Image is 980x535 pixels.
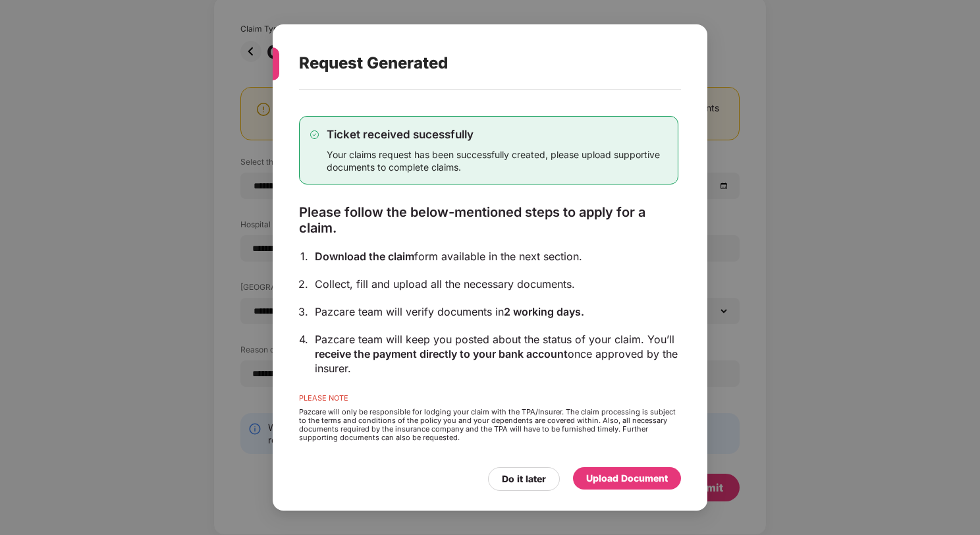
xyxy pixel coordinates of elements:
[315,249,678,264] div: form available in the next section.
[315,332,678,376] div: Pazcare team will keep you posted about the status of your claim. You’ll once approved by the ins...
[310,130,319,139] img: svg+xml;base64,PHN2ZyB4bWxucz0iaHR0cDovL3d3dy53My5vcmcvMjAwMC9zdmciIHdpZHRoPSIxMy4zMzMiIGhlaWdodD...
[502,472,546,486] div: Do it later
[327,148,667,173] div: Your claims request has been successfully created, please upload supportive documents to complete...
[315,250,414,263] span: Download the claim
[299,332,308,347] div: 4.
[299,204,678,236] div: Please follow the below-mentioned steps to apply for a claim.
[586,471,668,486] div: Upload Document
[299,38,649,89] div: Request Generated
[315,277,678,291] div: Collect, fill and upload all the necessary documents.
[504,305,584,318] span: 2 working days.
[298,304,308,319] div: 3.
[300,249,308,264] div: 1.
[299,394,678,408] div: PLEASE NOTE
[315,304,678,319] div: Pazcare team will verify documents in
[315,347,568,360] span: receive the payment directly to your bank account
[327,127,667,142] div: Ticket received sucessfully
[299,408,678,442] div: Pazcare will only be responsible for lodging your claim with the TPA/Insurer. The claim processin...
[298,277,308,291] div: 2.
